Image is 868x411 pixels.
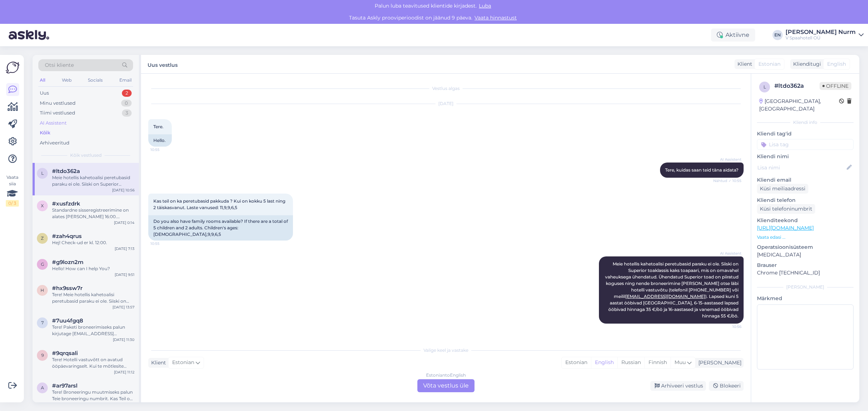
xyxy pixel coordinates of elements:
[763,84,766,90] span: l
[52,168,80,174] span: #ltdo362a
[52,200,80,207] span: #xusfzdrk
[41,287,44,293] span: h
[148,347,744,354] div: Valige keel ja vastake
[52,265,135,272] div: Hello! How can I help You?
[644,357,671,368] div: Finnish
[711,29,755,42] div: Aktiivne
[665,167,739,173] span: Tere, kuidas saan teid täna aidata?
[757,251,854,259] p: [MEDICAL_DATA]
[625,294,705,299] a: [EMAIL_ADDRESS][DOMAIN_NAME]
[820,82,851,90] span: Offline
[52,389,135,402] div: Tere! Broneeringu muutmiseks palun Teie broneeringu numbrit. Kas Teil on ka mõni alternatiivne ku...
[41,203,44,208] span: x
[52,317,83,324] span: #7uu4fgq8
[591,357,617,368] div: English
[714,157,741,162] span: AI Assistent
[118,75,133,85] div: Email
[417,379,475,392] div: Võta vestlus üle
[757,234,854,241] p: Vaata edasi ...
[52,350,78,356] span: #9qrqsali
[6,200,19,207] div: 0 / 3
[757,130,854,138] p: Kliendi tag'id
[735,60,752,68] div: Klient
[786,29,864,41] a: [PERSON_NAME] NurmV Spaahotell OÜ
[757,176,854,184] p: Kliendi email
[757,139,854,150] input: Lisa tag
[757,204,815,214] div: Küsi telefoninumbrit
[757,295,854,302] p: Märkmed
[758,60,780,68] span: Estonian
[148,85,744,92] div: Vestlus algas
[114,369,135,375] div: [DATE] 11:12
[695,359,741,367] div: [PERSON_NAME]
[52,233,82,239] span: #zah4qrus
[40,120,67,127] div: AI Assistent
[41,320,44,325] span: 7
[6,61,20,74] img: Askly Logo
[40,100,76,107] div: Minu vestlused
[150,241,178,246] span: 10:55
[40,129,50,137] div: Kõik
[52,356,135,369] div: Tere! Hotelli vastuvõtt on avatud ööpäevaringselt. Kui te mõtlesite spaa lahtiolekuaegasid, siis ...
[153,124,163,129] span: Tere.
[52,174,135,187] div: Meie hotellis kahetoalisi peretubasid paraku ei ole. Siiski on Superior toaklassis kaks toapaari,...
[148,134,172,147] div: Hello.
[675,359,686,365] span: Muu
[757,217,854,224] p: Klienditeekond
[40,139,69,147] div: Arhiveeritud
[714,324,741,329] span: 10:56
[52,324,135,337] div: Tere! Paketi broneerimiseks palun kirjutage [EMAIL_ADDRESS][DOMAIN_NAME] või helistage [PHONE_NUM...
[52,207,135,220] div: Standardne sisseregistreerimine on alates [PERSON_NAME] 16:00. Varajase sisseregistreerimise võim...
[40,109,75,117] div: Tiimi vestlused
[790,60,821,68] div: Klienditugi
[41,261,44,267] span: g
[41,352,44,358] span: 9
[41,170,44,176] span: l
[786,29,856,35] div: [PERSON_NAME] Nurm
[774,82,820,90] div: # ltdo362a
[150,147,178,152] span: 10:55
[40,90,49,97] div: Uus
[38,75,47,85] div: All
[426,372,466,378] div: Estonian to English
[122,90,132,97] div: 2
[827,60,846,68] span: English
[45,61,74,69] span: Otsi kliente
[112,187,135,193] div: [DATE] 10:56
[122,109,132,117] div: 3
[148,215,293,241] div: Do you also have family rooms available? If there are a total of 5 children and 2 adults. Childre...
[153,198,286,210] span: Kas teil on ka peretubasid pakkuda ? Kui on kokku 5 last ning 2 täiskasvanut. Laste vanused: 11,9...
[114,402,135,407] div: [DATE] 8:37
[148,100,744,107] div: [DATE]
[757,196,854,204] p: Kliendi telefon
[757,225,814,231] a: [URL][DOMAIN_NAME]
[148,359,166,367] div: Klient
[757,184,808,194] div: Küsi meiliaadressi
[52,285,82,291] span: #hx9ssw7r
[757,269,854,277] p: Chrome [TECHNICAL_ID]
[773,30,783,40] div: EN
[759,98,839,113] div: [GEOGRAPHIC_DATA], [GEOGRAPHIC_DATA]
[757,261,854,269] p: Brauser
[112,304,135,310] div: [DATE] 13:57
[6,174,19,207] div: Vaata siia
[70,152,102,159] span: Kõik vestlused
[757,153,854,160] p: Kliendi nimi
[114,220,135,225] div: [DATE] 0:14
[52,291,135,304] div: Tere! Meie hotellis kahetoalisi peretubasid paraku ei ole. Siiski on Superior toaklassis kaks toa...
[60,75,73,85] div: Web
[52,239,135,246] div: Hej! Check-ud er kl. 12:00.
[757,284,854,290] div: [PERSON_NAME]
[472,14,519,21] a: Vaata hinnastust
[52,382,77,389] span: #ar97arsl
[41,235,44,241] span: z
[757,243,854,251] p: Operatsioonisüsteem
[121,100,132,107] div: 0
[605,261,740,319] span: Meie hotellis kahetoalisi peretubasid paraku ei ole. Siiski on Superior toaklassis kaks toapaari,...
[115,272,135,277] div: [DATE] 9:51
[757,119,854,126] div: Kliendi info
[713,178,741,183] span: Nähtud ✓ 10:55
[757,164,845,172] input: Lisa nimi
[562,357,591,368] div: Estonian
[714,251,741,256] span: AI Assistent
